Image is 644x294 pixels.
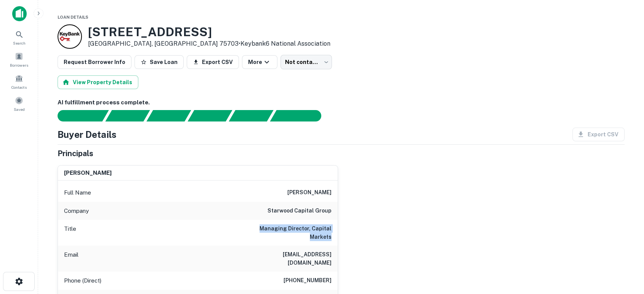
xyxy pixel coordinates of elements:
[12,6,27,21] img: capitalize-icon.png
[88,39,330,48] p: [GEOGRAPHIC_DATA], [GEOGRAPHIC_DATA] 75703 •
[64,276,101,285] p: Phone (Direct)
[64,169,112,177] h6: [PERSON_NAME]
[280,55,332,69] div: Not contacted
[11,84,27,90] span: Contacts
[58,75,138,89] button: View Property Details
[2,71,36,92] a: Contacts
[229,110,273,121] div: Principals found, still searching for contact information. This may take time...
[606,233,644,270] iframe: Chat Widget
[268,206,332,216] h6: starwood capital group
[64,206,89,216] p: Company
[58,128,117,141] h4: Buyer Details
[58,98,625,107] h6: AI fulfillment process complete.
[14,106,25,112] span: Saved
[135,55,184,69] button: Save Loan
[2,27,36,48] a: Search
[58,55,131,69] button: Request Borrower Info
[187,110,232,121] div: Principals found, AI now looking for contact information...
[10,62,28,68] span: Borrowers
[58,148,93,159] h5: Principals
[146,110,191,121] div: Documents found, AI parsing details...
[270,110,330,121] div: AI fulfillment process complete.
[13,40,26,46] span: Search
[105,110,150,121] div: Your request is received and processing...
[64,188,91,197] p: Full Name
[240,250,332,267] h6: [EMAIL_ADDRESS][DOMAIN_NAME]
[58,15,88,19] span: Loan Details
[287,188,332,197] h6: [PERSON_NAME]
[2,49,36,70] a: Borrowers
[240,40,330,47] a: Keybank6 National Association
[64,224,76,241] p: Title
[2,93,36,114] a: Saved
[284,276,332,285] h6: [PHONE_NUMBER]
[242,55,277,69] button: More
[187,55,239,69] button: Export CSV
[240,224,332,241] h6: Managing Director, Capital Markets
[64,250,78,267] p: Email
[48,110,106,121] div: Sending borrower request to AI...
[88,25,330,39] h3: [STREET_ADDRESS]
